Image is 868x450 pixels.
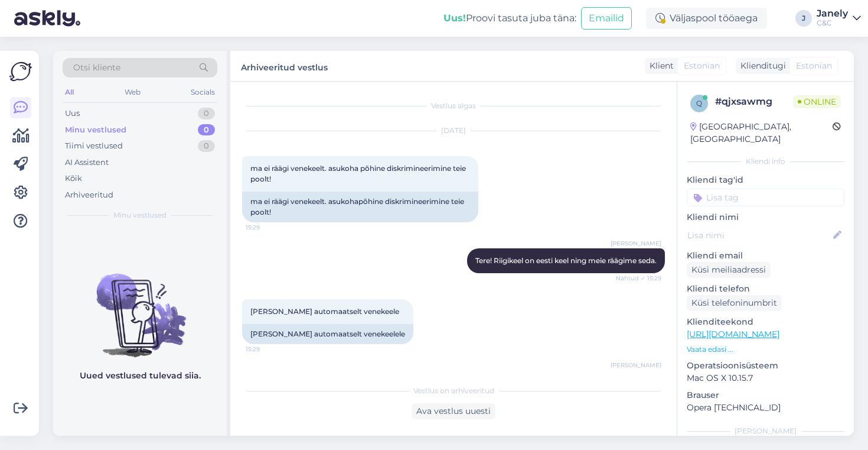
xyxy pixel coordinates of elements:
p: Kliendi email [687,250,844,262]
div: Ava vestlus uuesti [412,403,495,419]
div: # qjxsawmg [715,95,793,109]
span: [PERSON_NAME] automaatselt venekeele [250,307,399,316]
p: Kliendi telefon [687,283,844,295]
p: Vaata edasi ... [687,344,844,355]
img: No chats [53,252,227,359]
p: Brauser [687,389,844,402]
div: Vestlus algas [242,101,665,111]
span: Estonian [684,60,720,72]
a: JanelyC&C [817,9,861,28]
div: ma ei räägi venekeelt. asukohapõhine diskrimineerimine teie poolt! [242,192,478,222]
p: Opera [TECHNICAL_ID] [687,402,844,414]
div: C&C [817,18,848,28]
button: Emailid [581,7,632,30]
span: Tere! Riigikeel on eesti keel ning meie räägime seda. [475,256,657,265]
img: Askly Logo [9,60,32,83]
div: 0 [198,140,215,152]
div: Kliendi info [687,156,844,167]
div: Klient [645,60,674,72]
p: Klienditeekond [687,316,844,328]
span: ma ei räägi venekeelt. asukoha põhine diskrimineerimine teie poolt! [250,164,468,183]
div: [GEOGRAPHIC_DATA], [GEOGRAPHIC_DATA] [690,121,833,145]
span: [PERSON_NAME] [611,361,661,370]
div: All [63,85,76,100]
span: 15:29 [246,345,290,354]
div: Küsi telefoninumbrit [687,295,782,311]
span: [PERSON_NAME] [611,239,661,248]
b: Uus! [443,12,466,24]
div: Uus [65,108,80,119]
div: Tiimi vestlused [65,140,123,152]
div: [PERSON_NAME] automaatselt venekeelele [242,324,413,344]
p: Kliendi tag'id [687,174,844,186]
div: Klienditugi [736,60,786,72]
p: Operatsioonisüsteem [687,360,844,372]
p: Kliendi nimi [687,211,844,224]
input: Lisa tag [687,189,844,206]
div: Arhiveeritud [65,189,113,201]
label: Arhiveeritud vestlus [241,58,328,74]
div: 0 [198,108,215,119]
span: Minu vestlused [113,210,167,221]
a: [URL][DOMAIN_NAME] [687,329,779,339]
div: J [795,10,812,27]
div: [PERSON_NAME] [687,426,844,436]
div: Proovi tasuta juba täna: [443,11,576,25]
div: Web [122,85,143,100]
span: Vestlus on arhiveeritud [413,386,494,396]
span: q [696,99,702,108]
div: Väljaspool tööaega [646,8,767,29]
span: Estonian [796,60,832,72]
input: Lisa nimi [687,229,831,242]
span: Otsi kliente [73,61,120,74]
p: Uued vestlused tulevad siia. [80,370,201,382]
div: [DATE] [242,125,665,136]
span: Online [793,95,841,108]
div: 0 [198,124,215,136]
div: Socials [188,85,217,100]
div: Kõik [65,173,82,184]
p: Mac OS X 10.15.7 [687,372,844,384]
div: Minu vestlused [65,124,126,136]
div: Janely [817,9,848,18]
div: AI Assistent [65,157,109,169]
div: Küsi meiliaadressi [687,262,771,278]
span: 15:29 [246,223,290,232]
span: Nähtud ✓ 15:29 [616,274,661,283]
